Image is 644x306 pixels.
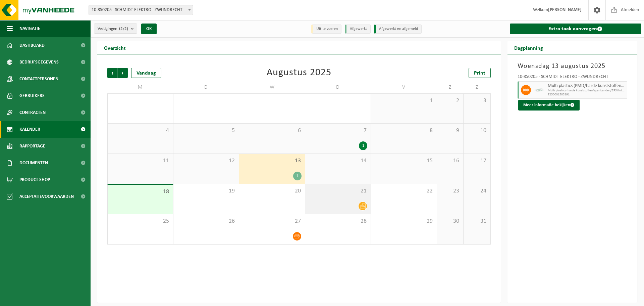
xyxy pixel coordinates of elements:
[548,7,582,12] strong: [PERSON_NAME]
[89,5,193,15] span: 10-850205 - SCHMIDT ELEKTRO - ZWIJNDRECHT
[111,127,170,134] span: 4
[267,68,331,78] div: Augustus 2025
[374,97,433,104] span: 1
[469,68,491,78] a: Print
[94,24,137,34] button: Vestigingen(2/2)
[309,127,368,134] span: 7
[243,218,302,225] span: 27
[19,20,40,37] span: Navigatie
[111,157,170,165] span: 11
[507,41,550,54] h2: Dagplanning
[534,85,544,95] img: LP-SK-00500-LPE-16
[177,127,236,134] span: 5
[19,54,59,71] span: Bedrijfsgegevens
[243,187,302,195] span: 20
[548,89,626,93] span: Multi plastics (harde kunststoffen/spanbanden/EPS/folie natu
[89,5,193,15] span: 10-850205 - SCHMIDT ELEKTRO - ZWIJNDRECHT
[243,157,302,165] span: 13
[305,81,371,93] td: D
[19,71,58,87] span: Contactpersonen
[467,187,487,195] span: 24
[107,81,173,93] td: M
[464,81,490,93] td: Z
[440,187,460,195] span: 23
[518,61,628,71] h3: Woensdag 13 augustus 2025
[118,68,128,78] span: Volgende
[518,75,628,81] div: 10-850205 - SCHMIDT ELEKTRO - ZWIJNDRECHT
[374,218,433,225] span: 29
[311,25,341,34] li: Uit te voeren
[309,157,368,165] span: 14
[371,81,437,93] td: V
[440,157,460,165] span: 16
[309,218,368,225] span: 28
[437,81,464,93] td: Z
[177,187,236,195] span: 19
[19,171,50,188] span: Product Shop
[467,97,487,104] span: 3
[309,187,368,195] span: 21
[345,25,371,34] li: Afgewerkt
[239,81,305,93] td: W
[19,138,45,155] span: Rapportage
[467,218,487,225] span: 31
[19,121,40,138] span: Kalender
[440,127,460,134] span: 9
[119,27,128,31] count: (2/2)
[293,172,302,180] div: 1
[374,127,433,134] span: 8
[19,104,46,121] span: Contracten
[518,100,580,111] button: Meer informatie bekijken
[19,37,45,54] span: Dashboard
[19,87,45,104] span: Gebruikers
[111,218,170,225] span: 25
[107,68,117,78] span: Vorige
[548,83,626,89] span: Multi plastics (PMD/harde kunststoffen/spanbanden/EPS/folie naturel/folie gemengd)
[359,141,367,150] div: 1
[19,188,74,205] span: Acceptatievoorwaarden
[19,155,48,171] span: Documenten
[467,157,487,165] span: 17
[474,71,485,76] span: Print
[173,81,239,93] td: D
[440,97,460,104] span: 2
[243,127,302,134] span: 6
[467,127,487,134] span: 10
[548,93,626,97] span: T250001503291
[374,25,422,34] li: Afgewerkt en afgemeld
[510,24,642,34] a: Extra taak aanvragen
[374,157,433,165] span: 15
[131,68,161,78] div: Vandaag
[111,188,170,195] span: 18
[440,218,460,225] span: 30
[177,157,236,165] span: 12
[98,24,128,34] span: Vestigingen
[177,218,236,225] span: 26
[374,187,433,195] span: 22
[141,24,157,34] button: OK
[97,41,132,54] h2: Overzicht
